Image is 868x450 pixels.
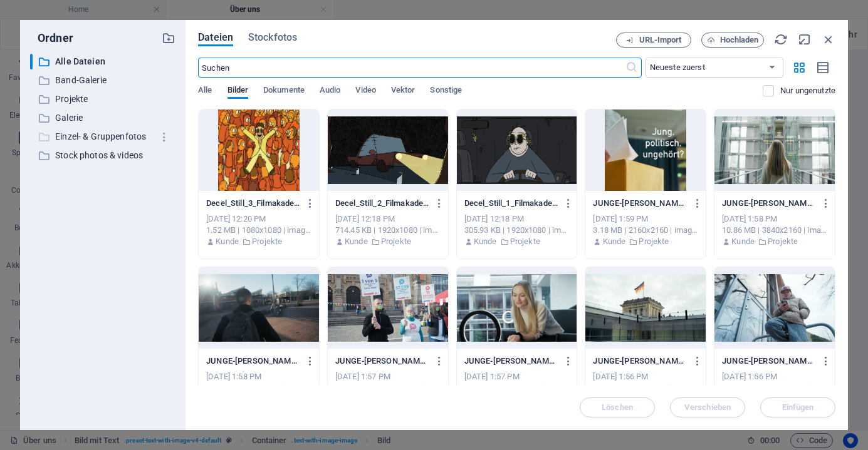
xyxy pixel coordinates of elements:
div: [DATE] 1:57 PM [335,371,441,382]
input: Suchen [198,58,625,78]
span: Dateien [198,30,233,45]
div: 10.86 MB | 3840x2160 | image/png [722,225,827,236]
p: Projekte [510,236,540,247]
p: Ordner [30,30,73,46]
p: JUNGE-WAEHLER.00_16_16_23.Standbild009-y6TRiy1ngBtzpK-FZSeGlQ.png [464,355,558,367]
div: 11.01 MB | 3840x2160 | image/png [722,382,827,394]
div: 12.63 MB | 3840x2160 | image/png [335,382,441,394]
div: Stock photos & videos [30,148,175,163]
p: Alle Dateien [55,54,152,69]
p: JUNGE-WAEHLER.00_39_04_22.Standbild012-iT9oNvIXD90ofoU99WmZfA.png [722,198,815,209]
i: Neu laden [774,33,788,46]
p: Stock photos & videos [55,148,152,163]
p: Einzel- & Gruppenfotos [55,130,152,144]
i: Minimieren [798,33,812,46]
p: Zeigt nur Dateien an, die nicht auf der Website verwendet werden. Dateien, die während dieser Sit... [780,85,835,96]
div: [DATE] 1:57 PM [464,371,570,382]
div: [DATE] 1:58 PM [206,371,311,382]
div: [DATE] 1:56 PM [722,371,827,382]
button: URL-Import [616,33,691,48]
div: Projekte [30,91,175,107]
div: 7.4 MB | 3840x2160 | image/png [593,382,698,394]
div: ​ [30,54,33,69]
div: 8.6 MB | 3840x2160 | image/png [206,382,311,394]
span: URL-Import [639,36,682,44]
div: Galerie [30,110,175,126]
p: Projekte [768,236,798,247]
div: 714.45 KB | 1920x1080 | image/jpeg [335,225,441,236]
p: Kunde [216,236,239,247]
p: Kunde [345,236,368,247]
span: Stockfotos [248,30,297,45]
div: [DATE] 12:18 PM [464,213,570,225]
span: Dokumente [263,83,305,100]
p: Kunde [731,236,755,247]
p: Band-Galerie [55,73,152,88]
div: [DATE] 1:58 PM [722,213,827,225]
span: Hochladen [720,36,759,44]
p: Decel_Still_1_Filmakademie_Baden-Wuerttemberg-KMZaY5TrGQfZodRO6VeEqQ.jpg [464,198,558,209]
button: Hochladen [701,33,764,48]
div: [DATE] 1:56 PM [593,371,698,382]
p: Galerie [55,111,152,125]
p: JUNGE-WAEHLER.00_02_27_03.Standbild002-gUk_r0rUw8AMFNsWuB5eBQ.jpeg [593,198,686,209]
p: Projekte [639,236,669,247]
p: JUNGE-WAEHLER.00_36_20_21.Standbild011-VFGi9lrPwZq9nBXa9cglDQ.png [335,355,429,367]
div: 305.93 KB | 1920x1080 | image/jpeg [464,225,570,236]
span: Audio [320,83,340,100]
div: [DATE] 12:18 PM [335,213,441,225]
p: Kunde [474,236,497,247]
div: Band-Galerie [30,73,175,88]
i: Neuen Ordner erstellen [162,31,175,45]
p: Projekte [381,236,411,247]
p: Decel_Still_3_Filmakademie_Baden-Wuerttembergquadratisch-BOX2cHFFx84kP9xLs7sH7g.jpeg [206,198,300,209]
p: JUNGE-WAEHLER.00_38_12_14.Standbild013-RnZOvBoZdp4ASZeWn4f7Gw.png [206,355,300,367]
p: Decel_Still_2_Filmakademie_Baden-Wuerttemberg-aC77iBuXaTkBj31TnuvwhQ.jpg [335,198,429,209]
div: Einzel- & Gruppenfotos [30,129,175,145]
div: [DATE] 12:20 PM [206,213,311,225]
p: JUNGE-WAEHLER.00_12_58_08.Standbild008-j2uofc9MLnso_o2fH5pDkA.png [722,355,815,367]
div: [DATE] 1:59 PM [593,213,698,225]
span: Sonstige [430,83,462,100]
p: Kunde [603,236,626,247]
i: Schließen [822,33,835,46]
div: 7.85 MB | 3840x2160 | image/png [464,382,570,394]
span: Bilder [227,83,249,100]
div: 1.52 MB | 1080x1080 | image/jpeg [206,225,311,236]
span: Vektor [391,83,416,100]
p: JUNGE-WAEHLER.00_15_47_05.Standbild010-5_I_SlpyJyiid8u1HzN6OA.png [593,355,686,367]
span: Video [355,83,375,100]
p: Projekte [55,92,152,106]
span: Alle [198,83,212,100]
div: 3.18 MB | 2160x2160 | image/jpeg [593,225,698,236]
p: Projekte [252,236,282,247]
